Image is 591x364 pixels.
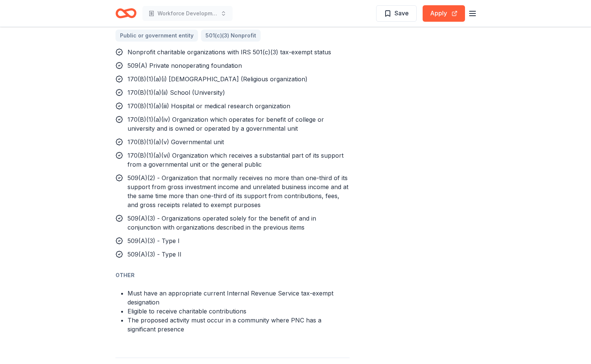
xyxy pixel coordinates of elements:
li: Eligible to receive charitable contributions [127,307,349,316]
span: Save [394,8,409,18]
span: 170(B)(1)(a)(vi) Organization which receives a substantial part of its support from a governmenta... [127,152,343,168]
a: 501(c)(3) Nonprofit [201,30,261,42]
span: 170(B)(1)(a)(v) Governmental unit [127,138,224,146]
span: 509(A)(3) - Organizations operated solely for the benefit of and in conjunction with organization... [127,215,316,231]
span: Workforce Development [157,9,217,18]
button: Workforce Development [142,6,232,21]
div: Other [115,271,349,280]
button: Save [376,5,417,22]
button: Apply [423,5,465,22]
span: 501(c)(3) Nonprofit [205,31,256,40]
span: 170(B)(1)(a)(i) [DEMOGRAPHIC_DATA] (Religious organization) [127,75,307,83]
span: 509(A)(2) - Organization that normally receives no more than one-third of its support from gross ... [127,174,348,209]
span: 509(A)(3) - Type I [127,237,180,245]
span: Nonprofit charitable organizations with IRS 501(c)(3) tax-exempt status [127,48,331,56]
li: Must have an appropriate current Internal Revenue Service tax-exempt designation [127,289,349,307]
span: 170(B)(1)(a)(iii) Hospital or medical research organization [127,102,290,110]
span: 509(A) Private nonoperating foundation [127,62,242,69]
li: The proposed activity must occur in a community where PNC has a significant presence [127,316,349,334]
a: Public or government entity [115,30,198,42]
a: Home [115,4,136,22]
span: 509(A)(3) - Type II [127,251,181,258]
span: 170(B)(1)(a)(ii) School (University) [127,89,225,96]
span: 170(B)(1)(a)(iv) Organization which operates for benefit of college or university and is owned or... [127,116,324,132]
span: Public or government entity [120,31,193,40]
